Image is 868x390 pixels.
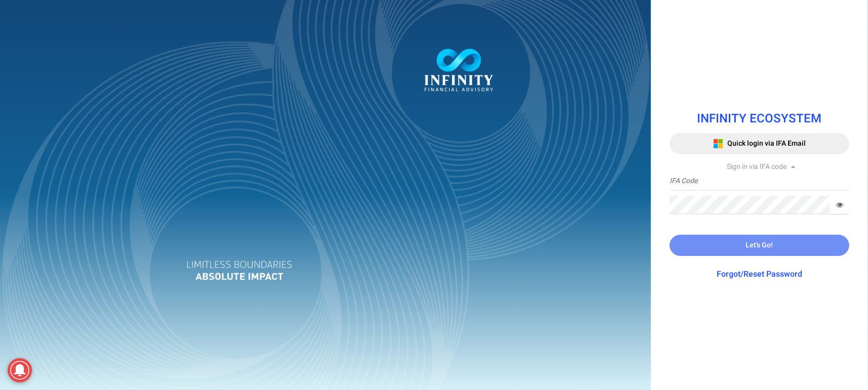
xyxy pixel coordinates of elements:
[670,162,849,172] div: Sign in via IFA code
[670,235,849,256] button: Let's Go!
[727,138,806,149] span: Quick login via IFA Email
[746,240,773,250] span: Let's Go!
[717,268,802,280] a: Forgot/Reset Password
[727,161,787,172] span: Sign in via IFA code
[670,172,849,191] input: IFA Code
[670,112,849,125] h1: INFINITY ECOSYSTEM
[670,133,849,154] button: Quick login via IFA Email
